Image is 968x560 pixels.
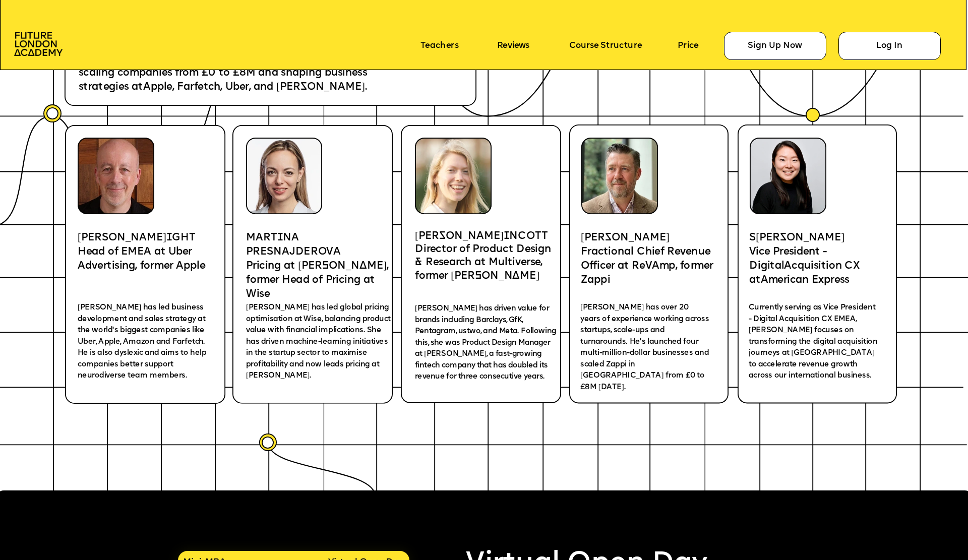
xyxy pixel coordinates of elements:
[415,243,561,283] p: Director of Product Design & Research at Multiverse, former [PERSON_NAME]
[246,233,341,258] span: NA PRESNAJDEROVA
[78,233,166,243] span: [PERSON_NAME]
[415,304,558,380] span: [PERSON_NAME] has driven value for brands including Barclays, GfK, Pentagram, ustwo, and Meta. Fo...
[497,41,529,50] a: Reviews
[749,233,756,243] span: S
[79,52,407,94] p: Learn from C-level professionals with proven track records of scaling companies from £0 to £8M an...
[749,245,888,288] p: Vice President - Digital cquisition CX at merican Express
[784,261,792,272] span: A
[143,82,367,93] span: Apple, Farfetch, Uber, and [PERSON_NAME].
[246,233,277,243] span: MART
[277,233,282,243] span: I
[749,303,879,379] span: Currently serving as Vice President - Digital Acquisition CX EMEA, [PERSON_NAME] focuses on trans...
[509,231,548,241] span: NCOTT
[78,247,205,272] span: Head of EMEA at Uber Advertising, former Apple
[760,276,768,286] span: A
[504,231,509,241] span: I
[14,32,63,56] img: image-aac980e9-41de-4c2d-a048-f29dd30a0068.png
[415,231,504,241] span: [PERSON_NAME]
[246,260,389,302] p: Pricing at [PERSON_NAME], former Head of Pricing at Wise
[78,303,208,379] span: [PERSON_NAME] has led business development and sales strategy at the world's biggest companies li...
[580,303,711,391] span: [PERSON_NAME] has over 20 years of experience working across startups, scale-ups and turnarounds....
[678,41,698,50] a: Price
[420,41,458,50] a: Teachers
[246,303,393,379] span: [PERSON_NAME] has led global pricing optimisation at Wise, balancing product value with financial...
[756,233,844,243] span: [PERSON_NAME]
[172,233,196,243] span: GHT
[581,233,670,243] span: [PERSON_NAME]
[166,233,172,243] span: I
[652,261,659,272] span: A
[581,245,717,288] p: Fractional Chief Revenue Officer at ReV mp, former Zappi
[569,41,642,50] a: Course Structure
